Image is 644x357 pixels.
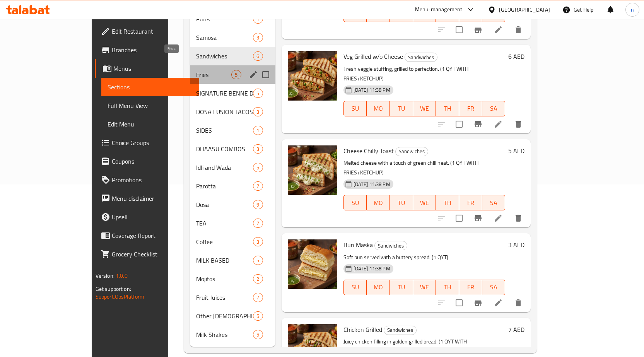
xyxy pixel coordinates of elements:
[393,282,410,293] span: TU
[112,194,193,203] span: Menu disclaimer
[190,121,275,140] div: SIDES1
[439,9,456,20] span: TH
[190,47,275,65] div: Sandwiches6
[343,195,367,210] button: SU
[347,197,364,208] span: SU
[190,307,275,325] div: Other [DEMOGRAPHIC_DATA] Drinks5
[253,51,263,61] div: items
[196,330,253,339] div: Milk Shakes
[469,209,487,227] button: Branch-specific-item
[190,158,275,177] div: Idli and Wada5
[343,64,506,84] p: Fresh veggie stuffing, grilled to perfection. (1 QYT WITH FRIES+KETCHUP)
[112,249,193,259] span: Grocery Checklist
[112,45,193,55] span: Branches
[350,265,393,272] span: [DATE] 11:38 PM
[509,209,528,227] button: delete
[482,101,506,116] button: SA
[253,313,262,320] span: 5
[253,275,262,283] span: 2
[462,103,479,114] span: FR
[288,239,337,289] img: Bun Maska
[396,147,428,156] span: Sandwiches
[288,51,337,101] img: Veg Grilled w/o Cheese
[508,51,524,62] h6: 6 AED
[232,71,241,79] span: 5
[462,197,479,208] span: FR
[343,101,367,116] button: SU
[416,103,433,114] span: WE
[253,144,263,154] div: items
[95,133,199,152] a: Choice Groups
[405,53,437,62] div: Sandwiches
[190,270,275,288] div: Mojitos2
[190,177,275,195] div: Parotta7
[95,226,199,245] a: Coverage Report
[253,90,262,97] span: 5
[112,175,193,184] span: Promotions
[190,251,275,270] div: MILK BASED5
[196,126,253,135] span: SIDES
[439,103,456,114] span: TH
[451,116,467,132] span: Select to update
[439,282,456,293] span: TH
[253,127,262,134] span: 1
[347,103,364,114] span: SU
[196,89,253,98] span: SIGNATURE BENNE DOSA SPECIALS
[253,53,262,60] span: 6
[190,28,275,47] div: Samosa3
[416,282,433,293] span: WE
[451,210,467,226] span: Select to update
[343,145,394,157] span: Cheese Chilly Toast
[95,59,199,78] a: Menus
[370,103,387,114] span: MO
[196,293,253,302] div: Fruit Juices
[393,197,410,208] span: TU
[485,9,502,20] span: SA
[367,280,390,295] button: MO
[95,208,199,226] a: Upsell
[413,280,436,295] button: WE
[485,197,502,208] span: SA
[343,337,506,356] p: Juicy chicken filling in golden grilled bread. (1 QYT WITH FRIES+KETCHUP)
[196,200,253,209] div: Dosa
[253,34,262,41] span: 3
[367,195,390,210] button: MO
[95,245,199,263] a: Grocery Checklist
[494,298,503,307] a: Edit menu item
[196,163,253,172] span: Idli and Wada
[253,163,263,172] div: items
[347,282,364,293] span: SU
[196,181,253,191] div: Parotta
[405,53,437,62] span: Sandwiches
[253,294,262,301] span: 7
[482,280,506,295] button: SA
[116,271,128,281] span: 1.0.0
[112,231,193,240] span: Coverage Report
[631,5,634,14] span: n
[113,64,193,73] span: Menus
[196,33,253,42] span: Samosa
[350,181,393,188] span: [DATE] 11:38 PM
[343,239,373,251] span: Bun Maska
[462,282,479,293] span: FR
[350,86,393,94] span: [DATE] 11:38 PM
[253,331,262,338] span: 5
[196,256,253,265] div: MILK BASED
[196,237,253,246] span: Coffee
[112,27,193,36] span: Edit Restaurant
[469,294,487,312] button: Branch-specific-item
[96,292,145,302] a: Support.OpsPlatform
[395,147,428,156] div: Sandwiches
[370,9,387,20] span: MO
[253,107,263,116] div: items
[196,144,253,154] span: DHAASU COMBOS
[390,101,413,116] button: TU
[112,212,193,222] span: Upsell
[108,101,193,110] span: Full Menu View
[248,69,259,80] button: edit
[384,326,416,335] span: Sandwiches
[196,51,253,61] span: Sandwiches
[499,5,550,14] div: [GEOGRAPHIC_DATA]
[231,70,241,79] div: items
